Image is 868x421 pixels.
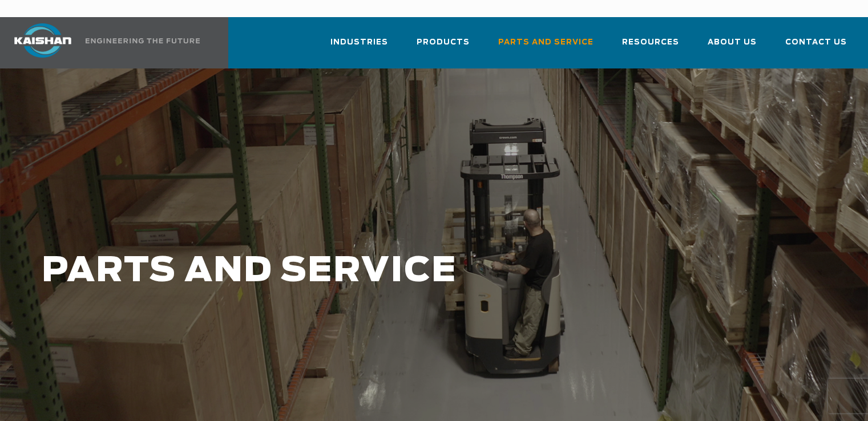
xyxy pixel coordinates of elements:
[417,27,470,66] a: Products
[498,27,594,66] a: Parts and Service
[498,36,594,49] span: Parts and Service
[622,27,679,66] a: Resources
[785,36,847,49] span: Contact Us
[708,27,757,66] a: About Us
[86,38,200,43] img: Engineering the future
[622,36,679,49] span: Resources
[708,36,757,49] span: About Us
[42,252,693,290] h1: PARTS AND SERVICE
[417,36,470,49] span: Products
[330,27,388,66] a: Industries
[330,36,388,49] span: Industries
[785,27,847,66] a: Contact Us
